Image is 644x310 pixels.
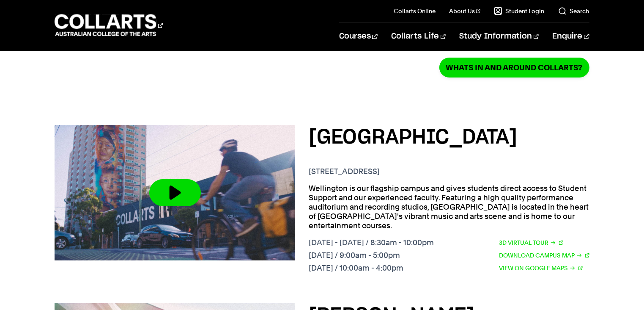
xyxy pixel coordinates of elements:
a: Student Login [494,7,545,15]
a: Collarts Life [391,22,446,50]
a: About Us [449,7,480,15]
a: Courses [339,22,378,50]
p: [DATE] / 10:00am - 4:00pm [309,263,434,273]
p: [DATE] / 9:00am - 5:00pm [309,251,434,260]
a: Download Campus Map [499,251,589,260]
h3: [GEOGRAPHIC_DATA] [309,125,589,150]
p: [DATE] - [DATE] / 8:30am - 10:00pm [309,238,434,247]
a: Collarts Online [394,7,436,15]
p: [STREET_ADDRESS] [309,167,589,176]
p: Wellington is our flagship campus and gives students direct access to Student Support and our exp... [309,184,589,230]
img: Video thumbnail [55,125,295,260]
div: Go to homepage [55,13,163,37]
a: Enquire [552,22,589,50]
a: 3D Virtual Tour [499,238,563,247]
a: Search [558,7,589,15]
a: View on Google Maps [499,263,583,273]
a: Study Information [459,22,539,50]
a: Whats in and around Collarts? [439,58,589,77]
